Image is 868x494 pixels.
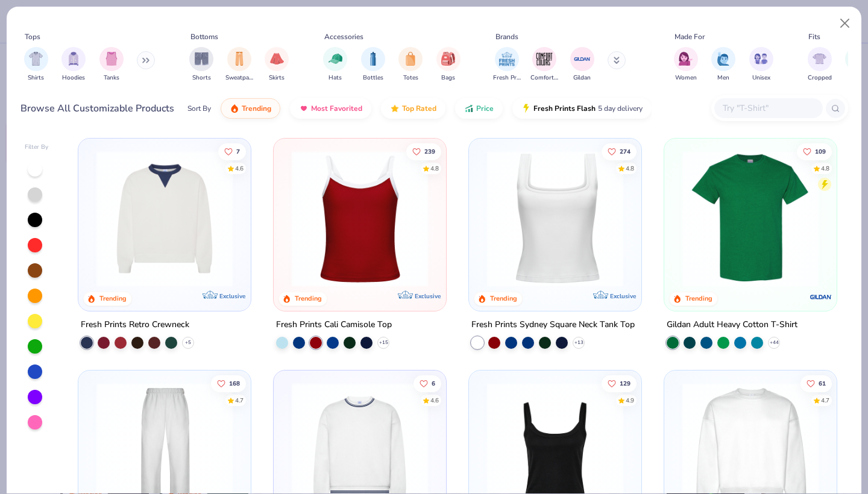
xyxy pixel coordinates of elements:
img: Hats Image [329,52,342,66]
div: filter for Tanks [99,47,124,83]
button: Like [602,143,637,160]
img: Women Image [679,52,693,66]
span: Men [717,73,729,83]
button: Trending [221,98,280,119]
button: Like [406,143,441,160]
span: Exclusive [415,292,441,299]
img: Bottles Image [366,52,380,66]
img: dcbbce98-59df-4130-8cd4-a960424cd89f [286,151,434,287]
button: Price [455,98,503,119]
div: filter for Hoodies [61,47,86,83]
div: filter for Cropped [808,47,832,83]
span: Cropped [808,73,832,83]
img: 3abb6cdb-110e-4e18-92a0-dbcd4e53f056 [90,151,239,287]
div: Fresh Prints Cali Camisole Top [276,317,392,332]
span: Bags [441,73,455,83]
span: Unisex [752,73,770,83]
div: Accessories [324,31,363,42]
div: 4.6 [430,396,439,405]
div: Gildan Adult Heavy Cotton T-Shirt [667,317,797,332]
img: Bags Image [441,52,454,66]
div: Filter By [25,143,49,152]
span: 5 day delivery [598,102,643,116]
span: Price [476,104,494,113]
div: 4.8 [821,164,829,173]
button: Close [834,12,857,35]
div: Bottoms [190,31,218,42]
span: + 13 [574,339,583,346]
button: filter button [323,47,347,83]
span: 7 [237,148,241,154]
span: Exclusive [219,292,245,299]
img: 94a2aa95-cd2b-4983-969b-ecd512716e9a [481,151,629,287]
button: filter button [749,47,773,83]
span: 129 [620,380,631,386]
img: Totes Image [404,52,417,66]
span: 109 [815,148,826,154]
button: filter button [674,47,698,83]
img: Skirts Image [270,52,284,66]
img: Hoodies Image [67,52,80,66]
span: Fresh Prints Flash [533,104,596,113]
div: filter for Skirts [265,47,289,83]
button: Most Favorited [290,98,371,119]
span: Shirts [28,73,44,83]
button: filter button [189,47,213,83]
span: Totes [403,73,418,83]
div: filter for Hats [323,47,347,83]
div: 4.7 [236,396,244,405]
span: Shorts [192,73,211,83]
img: Tanks Image [105,52,118,66]
img: trending.gif [230,104,239,113]
button: Like [212,375,247,392]
span: Tanks [104,73,119,83]
img: Gildan logo [808,284,832,308]
span: 274 [620,148,631,154]
span: Bottles [363,73,383,83]
span: + 5 [185,339,191,346]
img: Sweatpants Image [233,52,246,66]
img: Fresh Prints Image [498,50,516,68]
div: filter for Unisex [749,47,773,83]
div: 4.8 [430,164,439,173]
button: Like [800,375,832,392]
button: filter button [24,47,48,83]
button: Like [219,143,247,160]
button: filter button [711,47,735,83]
div: filter for Gildan [570,47,594,83]
img: Comfort Colors Image [535,50,553,68]
button: filter button [493,47,521,83]
img: Unisex Image [754,52,768,66]
div: Fits [808,31,820,42]
button: Top Rated [381,98,445,119]
div: filter for Comfort Colors [530,47,558,83]
div: filter for Sweatpants [225,47,253,83]
img: Men Image [717,52,730,66]
img: Cropped Image [813,52,826,66]
img: Shorts Image [195,52,209,66]
div: filter for Shirts [24,47,48,83]
div: 4.8 [626,164,634,173]
div: filter for Men [711,47,735,83]
span: + 44 [769,339,778,346]
div: Sort By [187,103,211,114]
span: 239 [424,148,435,154]
button: filter button [99,47,124,83]
button: Like [797,143,832,160]
button: Like [602,375,637,392]
span: Gildan [573,73,591,83]
div: filter for Women [674,47,698,83]
span: Sweatpants [225,73,253,83]
div: 4.9 [626,396,634,405]
img: db319196-8705-402d-8b46-62aaa07ed94f [676,151,825,287]
input: Try "T-Shirt" [722,101,814,115]
button: filter button [265,47,289,83]
div: Made For [675,31,705,42]
span: Women [675,73,697,83]
button: filter button [61,47,86,83]
div: 4.6 [236,164,244,173]
div: Brands [495,31,518,42]
img: TopRated.gif [390,104,400,113]
img: Shirts Image [29,52,43,66]
div: 4.7 [821,396,829,405]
